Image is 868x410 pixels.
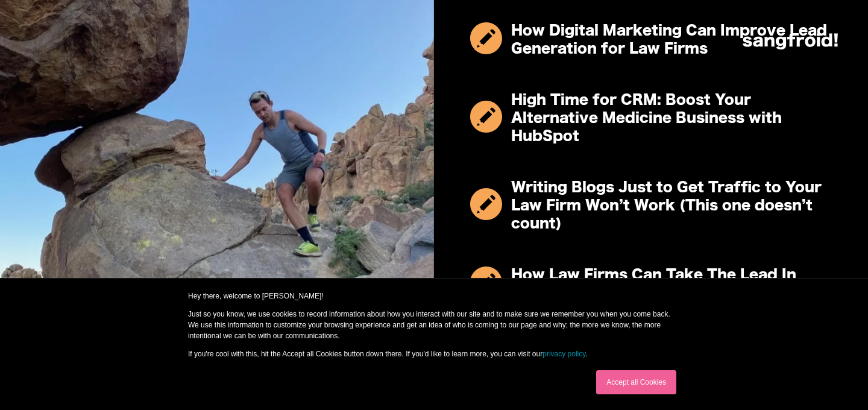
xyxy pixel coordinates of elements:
h3: Writing Blogs Just to Get Traffic to Your Law Firm Won’t Work (This one doesn’t count) [511,178,832,233]
h3: How Law Firms Can Take The Lead In Online Marketing [511,266,832,302]
a: How Law Firms Can Take The Lead In Online Marketing [470,257,832,308]
img: logo [743,33,838,49]
a: Accept all Cookies [596,370,676,394]
a: Writing Blogs Just to Get Traffic to Your Law Firm Won’t Work (This one doesn’t count) [470,169,832,239]
p: If you're cool with this, hit the Accept all Cookies button down there. If you'd like to learn mo... [188,348,680,359]
a: privacy policy [542,350,585,358]
p: Hey there, welcome to [PERSON_NAME]! [188,291,680,301]
a: High Time for CRM: Boost Your Alternative Medicine Business with HubSpot [470,82,832,151]
h3: How Digital Marketing Can Improve Lead Generation for Law Firms [511,22,832,58]
p: Just so you know, we use cookies to record information about how you interact with our site and t... [188,309,680,341]
h3: High Time for CRM: Boost Your Alternative Medicine Business with HubSpot [511,91,832,145]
